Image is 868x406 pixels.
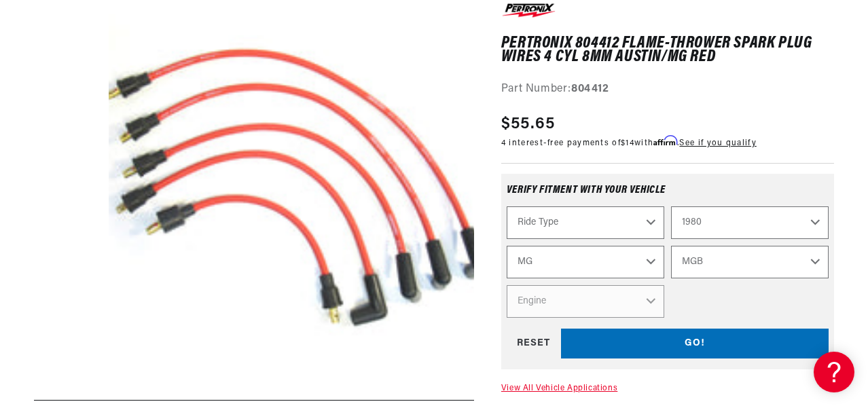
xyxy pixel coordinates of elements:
select: Ride Type [507,206,664,239]
select: Engine [507,285,664,318]
a: See if you qualify - Learn more about Affirm Financing (opens in modal) [679,139,756,147]
p: 4 interest-free payments of with . [501,136,757,149]
strong: 804412 [571,84,609,94]
div: RESET [507,329,561,359]
div: Verify fitment with your vehicle [507,185,829,206]
select: Year [671,206,829,239]
select: Model [671,246,829,278]
select: Make [507,246,664,278]
span: Affirm [653,136,677,146]
h1: PerTronix 804412 Flame-Thrower Spark Plug Wires 4 cyl 8mm Austin/MG Red [501,37,834,64]
a: View All Vehicle Applications [501,384,617,392]
span: $14 [621,139,634,147]
media-gallery: Gallery Viewer [34,1,474,373]
span: $55.65 [501,112,556,136]
div: Part Number: [501,81,834,98]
